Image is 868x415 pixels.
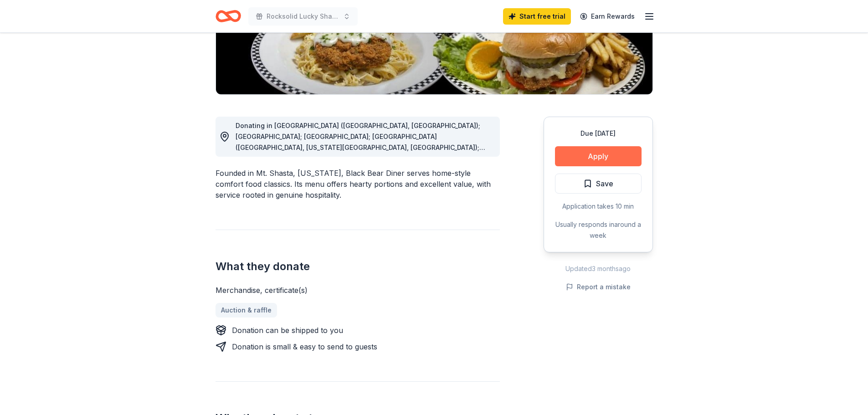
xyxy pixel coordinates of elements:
span: Rocksolid Lucky Shamrock Auction [267,11,339,22]
button: Rocksolid Lucky Shamrock Auction [248,7,358,26]
div: Donation can be shipped to you [232,325,343,336]
div: Updated 3 months ago [544,263,653,274]
button: Apply [555,146,642,166]
div: Usually responds in around a week [555,219,642,241]
div: Donation is small & easy to send to guests [232,341,377,352]
a: Earn Rewards [575,8,640,25]
div: Application takes 10 min [555,201,642,212]
h2: What they donate [216,259,500,274]
div: Founded in Mt. Shasta, [US_STATE], Black Bear Diner serves home-style comfort food classics. Its ... [216,168,500,200]
div: Merchandise, certificate(s) [216,285,500,296]
button: Report a mistake [566,282,631,292]
a: Home [216,5,241,27]
span: Save [596,178,613,190]
a: Start free trial [503,8,571,25]
div: Due [DATE] [555,128,642,139]
a: Auction & raffle [216,303,277,318]
button: Save [555,174,642,194]
span: Donating in [GEOGRAPHIC_DATA] ([GEOGRAPHIC_DATA], [GEOGRAPHIC_DATA]); [GEOGRAPHIC_DATA]; [GEOGRAP... [236,122,491,282]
